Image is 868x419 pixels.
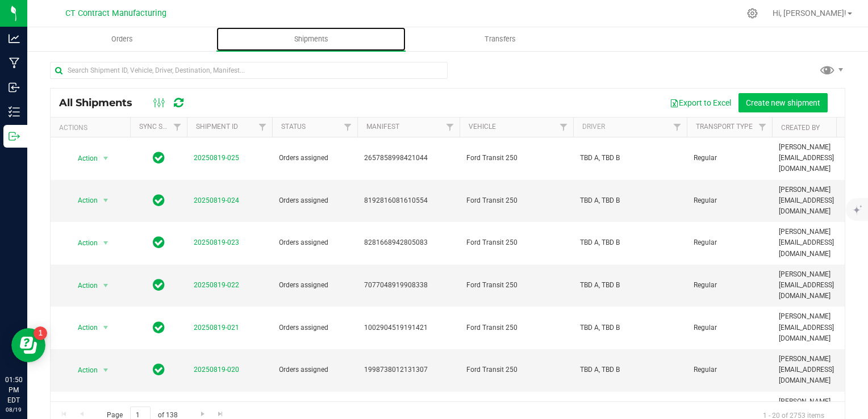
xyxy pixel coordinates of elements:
span: TBD A, TBD B [580,322,680,333]
a: Vehicle [469,123,496,131]
span: In Sync [153,150,165,166]
span: 7077048919908338 [364,280,453,291]
inline-svg: Analytics [9,33,20,44]
span: Action [68,192,98,208]
p: 08/19 [5,405,22,414]
a: Manifest [366,123,399,131]
span: TBD A, TBD B [580,195,680,206]
span: Orders assigned [279,364,350,375]
span: Regular [694,237,765,248]
a: Filter [168,118,187,137]
span: Shipments [279,34,344,44]
span: select [99,235,113,251]
button: Export to Excel [662,93,738,112]
a: Orders [27,27,216,51]
a: Sync Status [139,123,183,131]
a: Filter [441,118,460,137]
a: Filter [339,118,357,137]
a: Created By [781,124,820,132]
span: In Sync [153,320,165,336]
span: Action [68,278,98,294]
span: All Shipments [59,97,144,109]
span: select [99,150,113,166]
span: Orders assigned [279,237,350,248]
span: Hi, [PERSON_NAME]! [773,9,846,18]
a: 20250819-021 [194,324,239,332]
span: Transfers [469,34,531,44]
span: Regular [694,364,765,375]
button: Create new shipment [738,93,828,112]
span: select [99,362,113,378]
span: In Sync [153,277,165,293]
span: Orders assigned [279,280,350,291]
a: Transport Type [696,123,753,131]
iframe: Resource center [11,328,45,362]
a: Filter [253,118,272,137]
span: Action [68,362,98,378]
span: Action [68,150,98,166]
a: Filter [554,118,573,137]
iframe: Resource center unread badge [34,326,47,340]
span: 1002904519191421 [364,322,453,333]
span: Orders assigned [279,195,350,206]
inline-svg: Manufacturing [9,57,20,69]
span: Ford Transit 250 [466,280,566,291]
inline-svg: Inbound [9,82,20,93]
a: 20250819-024 [194,196,239,204]
span: TBD A, TBD B [580,280,680,291]
p: 01:50 PM EDT [5,375,22,405]
span: TBD A, TBD B [580,364,680,375]
span: 1998738012131307 [364,364,453,375]
span: Create new shipment [746,98,820,107]
inline-svg: Inventory [9,106,20,118]
span: Ford Transit 250 [466,153,566,164]
span: Ford Transit 250 [466,237,566,248]
span: Action [68,235,98,251]
span: 2657858998421044 [364,153,453,164]
th: Driver [573,118,687,137]
span: Ford Transit 250 [466,364,566,375]
span: Ford Transit 250 [466,195,566,206]
a: 20250819-025 [194,154,239,162]
a: Shipments [216,27,406,51]
a: Transfers [406,27,595,51]
span: Orders assigned [279,322,350,333]
a: Filter [668,118,687,137]
a: 20250819-020 [194,366,239,374]
span: select [99,278,113,294]
span: 8281668942805083 [364,237,453,248]
span: Ford Transit 250 [466,322,566,333]
span: Regular [694,280,765,291]
span: CT Contract Manufacturing [65,9,166,18]
span: Regular [694,195,765,206]
span: Action [68,320,98,336]
a: Status [281,123,306,131]
span: TBD A, TBD B [580,153,680,164]
span: select [99,320,113,336]
span: In Sync [153,192,165,208]
span: In Sync [153,234,165,250]
span: select [99,192,113,208]
a: Shipment ID [196,123,238,131]
span: Orders [96,34,148,44]
span: Orders assigned [279,153,350,164]
span: Regular [694,322,765,333]
a: Filter [753,118,772,137]
div: Manage settings [745,8,759,19]
span: 8192816081610554 [364,195,453,206]
input: Search Shipment ID, Vehicle, Driver, Destination, Manifest... [50,62,448,79]
a: 20250819-022 [194,281,239,289]
inline-svg: Outbound [9,131,20,142]
span: TBD A, TBD B [580,237,680,248]
span: In Sync [153,362,165,378]
span: Regular [694,153,765,164]
a: 20250819-023 [194,238,239,246]
div: Actions [59,124,126,132]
